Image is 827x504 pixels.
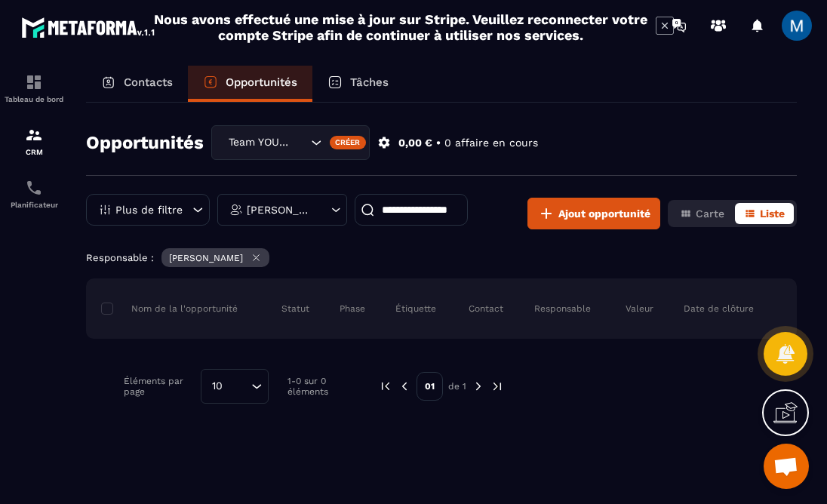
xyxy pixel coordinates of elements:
div: Search for option [211,125,370,160]
p: Étiquette [395,303,436,315]
button: Liste [735,203,794,224]
button: Ajout opportunité [527,198,660,229]
p: Responsable : [86,252,154,263]
img: next [490,380,504,393]
div: Créer [330,136,367,149]
a: formationformationCRM [4,115,64,167]
p: [PERSON_NAME] [247,204,314,215]
input: Search for option [228,378,247,395]
img: formation [25,126,43,144]
p: • [436,136,441,150]
h2: Opportunités [86,128,204,158]
p: Tâches [350,75,389,89]
img: prev [398,380,411,393]
button: Carte [671,203,733,224]
img: formation [25,73,43,91]
p: Contact [469,303,503,315]
span: 10 [207,378,228,395]
p: Éléments par page [124,376,193,397]
p: 1-0 sur 0 éléments [287,376,356,397]
p: Plus de filtre [115,204,183,215]
p: Phase [340,303,365,315]
p: [PERSON_NAME] [169,253,243,263]
span: Team YOUGC - Formations [225,134,292,151]
a: formationformationTableau de bord [4,62,64,115]
input: Search for option [292,134,307,151]
p: Date de clôture [684,303,754,315]
p: 01 [417,372,443,401]
p: Valeur [626,303,653,315]
p: Statut [281,303,309,315]
img: scheduler [25,179,43,197]
h2: Nous avons effectué une mise à jour sur Stripe. Veuillez reconnecter votre compte Stripe afin de ... [153,11,648,43]
p: 0,00 € [398,136,432,150]
img: prev [379,380,392,393]
a: Contacts [86,66,188,102]
div: Search for option [201,369,269,404]
p: Nom de la l'opportunité [101,303,238,315]
p: Opportunités [226,75,297,89]
span: Ajout opportunité [558,206,650,221]
a: Opportunités [188,66,312,102]
p: de 1 [448,380,466,392]
p: 0 affaire en cours [444,136,538,150]
span: Carte [696,207,724,220]
p: CRM [4,148,64,156]
p: Tableau de bord [4,95,64,103]
span: Liste [760,207,785,220]
div: Ouvrir le chat [764,444,809,489]
img: next [472,380,485,393]
p: Responsable [534,303,591,315]
img: logo [21,14,157,41]
p: Contacts [124,75,173,89]
p: Planificateur [4,201,64,209]
a: schedulerschedulerPlanificateur [4,167,64,220]
a: Tâches [312,66,404,102]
